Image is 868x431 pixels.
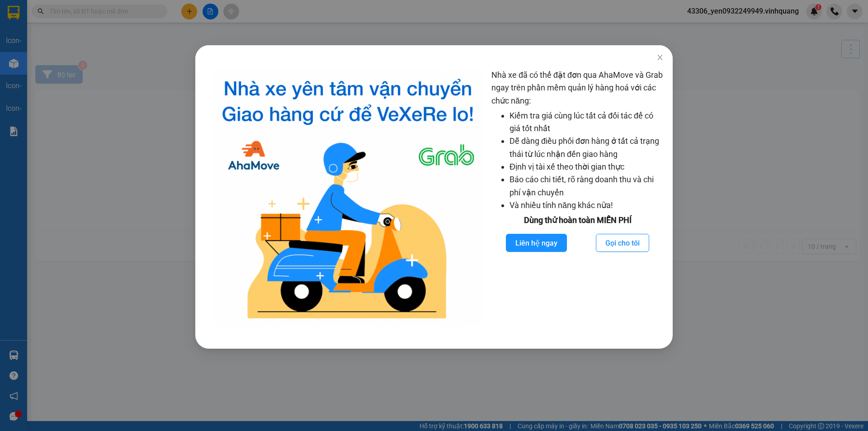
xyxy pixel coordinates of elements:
img: logo [212,69,484,326]
button: Gọi cho tôi [596,234,649,252]
span: Liên hệ ngay [515,237,557,249]
span: close [656,54,664,61]
div: Nhà xe đã có thể đặt đơn qua AhaMove và Grab ngay trên phần mềm quản lý hàng hoá với các chức năng: [491,69,664,326]
div: Dùng thử hoàn toàn MIỄN PHÍ [491,214,664,227]
button: Liên hệ ngay [506,234,567,252]
li: Định vị tài xế theo thời gian thực [509,161,664,173]
li: Dễ dàng điều phối đơn hàng ở tất cả trạng thái từ lúc nhận đến giao hàng [509,135,664,161]
li: Và nhiều tính năng khác nữa! [509,199,664,212]
button: Close [647,45,673,71]
li: Báo cáo chi tiết, rõ ràng doanh thu và chi phí vận chuyển [509,173,664,199]
li: Kiểm tra giá cùng lúc tất cả đối tác để có giá tốt nhất [509,109,664,135]
span: Gọi cho tôi [605,237,640,249]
